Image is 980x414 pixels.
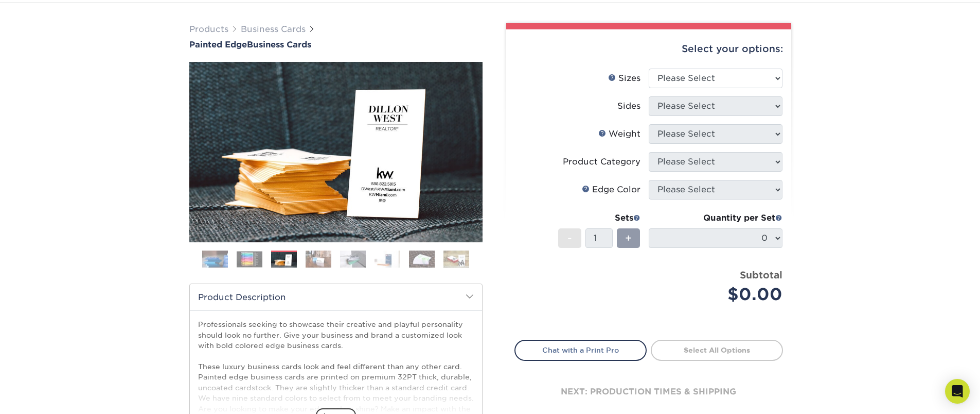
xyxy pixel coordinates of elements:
h1: Business Cards [189,40,483,49]
div: Quantity per Set [649,212,782,224]
img: Business Cards 02 [237,251,262,267]
div: Edge Color [582,184,640,196]
a: Painted EdgeBusiness Cards [189,40,483,49]
span: Painted Edge [189,40,247,49]
img: Business Cards 05 [340,250,366,268]
div: Open Intercom Messenger [945,379,970,404]
img: Business Cards 04 [306,250,331,268]
img: Business Cards 01 [202,246,228,272]
img: Business Cards 03 [271,251,297,269]
div: Weight [598,128,640,140]
a: Products [189,24,228,34]
img: Business Cards 07 [409,250,435,268]
div: Select your options: [514,29,783,69]
iframe: Google Customer Reviews [3,383,87,410]
div: Product Category [563,156,640,168]
strong: Subtotal [740,269,782,280]
a: Select All Options [651,340,783,360]
img: Business Cards 08 [443,250,469,268]
span: + [625,230,632,246]
img: Business Cards 06 [375,250,400,268]
div: Sizes [608,72,640,85]
div: Sets [558,212,640,224]
span: - [567,230,572,246]
div: Sides [617,100,640,112]
a: Business Cards [241,24,306,34]
a: Chat with a Print Pro [514,340,647,360]
img: Painted Edge 03 [189,51,483,254]
h2: Product Description [190,284,482,310]
div: $0.00 [656,282,782,307]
